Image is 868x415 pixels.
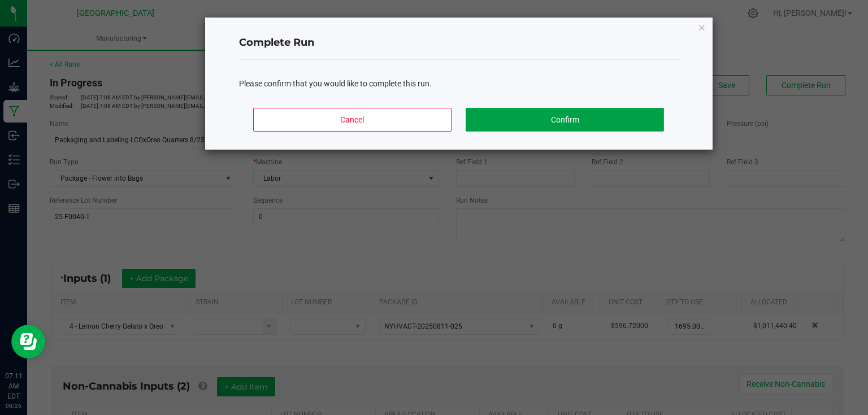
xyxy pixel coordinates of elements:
button: Cancel [253,108,451,132]
iframe: Resource center [11,325,45,359]
button: Confirm [466,108,663,132]
div: Please confirm that you would like to complete this run. [239,78,679,90]
button: Close [698,20,706,34]
h4: Complete Run [239,36,679,50]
